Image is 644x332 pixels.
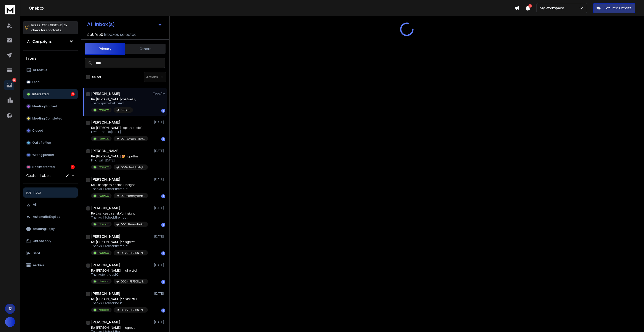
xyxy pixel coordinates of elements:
[23,126,78,136] button: Closed
[154,263,165,267] p: [DATE]
[85,43,125,55] button: Primary
[121,137,145,141] p: CC-1-C=Luke - Battery Restor
[91,320,120,325] h1: [PERSON_NAME]
[91,273,148,277] p: Thanks for the tip! On
[121,280,145,283] p: CC-2=[PERSON_NAME]-[PERSON_NAME]
[98,222,110,226] p: Interested
[154,120,165,124] p: [DATE]
[23,36,78,46] button: All Campaigns
[98,137,110,140] p: Interested
[91,101,136,105] p: Thanks just what I need.
[23,150,78,160] button: Wrong person
[154,234,165,239] p: [DATE]
[33,239,51,243] p: Unread only
[91,216,148,220] p: Thanks, I'll check them out.
[98,308,110,312] p: Interested
[32,153,54,157] p: Wrong person
[98,194,110,198] p: Interested
[154,177,165,181] p: [DATE]
[32,92,49,96] p: Interested
[23,113,78,124] button: Meeting Completed
[32,80,40,84] p: Lead
[32,141,51,145] p: Out of office
[71,165,75,169] div: 3
[23,236,78,246] button: Unread only
[154,149,165,153] p: [DATE]
[32,129,43,133] p: Closed
[91,120,120,125] h1: [PERSON_NAME]
[33,251,40,255] p: Sent
[23,212,78,222] button: Automatic Replies
[12,78,16,82] p: 60
[91,326,148,330] p: Re: [PERSON_NAME] this great
[121,308,145,312] p: CC-2=[PERSON_NAME]-[PERSON_NAME]
[161,194,165,198] div: 1
[23,89,78,99] button: Interested57
[91,97,136,101] p: Re: [PERSON_NAME] one tweak,
[104,31,137,37] h3: Inboxes selected
[29,5,514,11] h1: Onebox
[98,251,110,255] p: Interested
[91,205,120,210] h1: [PERSON_NAME]
[32,104,57,108] p: Meeting Booked
[33,68,47,72] p: All Status
[83,19,166,29] button: All Inbox(s)
[5,5,15,14] img: logo
[91,154,148,158] p: Re: [PERSON_NAME] 😻 hope this
[33,203,37,207] p: All
[91,187,148,191] p: Thanks, I'll check them out.
[540,6,566,11] p: My Workspace
[154,206,165,210] p: [DATE]
[33,227,55,231] p: Awaiting Reply
[23,77,78,87] button: Lead
[528,4,532,8] span: 1
[91,211,148,216] p: Re: Lisahope this helpful insight
[121,108,130,112] p: TestRun
[161,223,165,227] div: 1
[121,165,145,169] p: CC-5= Lost Food-[PERSON_NAME]
[161,109,165,113] div: 1
[23,187,78,198] button: Inbox
[91,91,120,96] h1: [PERSON_NAME]
[5,317,15,327] button: H
[91,269,148,273] p: Re: [PERSON_NAME] this helpful
[121,223,145,226] p: CC-1=Battery Restor-[PERSON_NAME]
[98,165,110,169] p: Interested
[91,297,148,301] p: Re: [PERSON_NAME] this helpful
[154,292,165,296] p: [DATE]
[91,183,148,187] p: Re: Lisahope this helpful insight
[23,138,78,148] button: Out of office
[91,234,120,239] h1: [PERSON_NAME]
[91,126,148,130] p: Re: [PERSON_NAME] hope this helpful
[87,22,115,27] h1: All Inbox(s)
[33,215,60,219] p: Automatic Replies
[121,251,145,255] p: CC-2=[PERSON_NAME]-[PERSON_NAME]
[161,309,165,313] div: 1
[91,291,120,296] h1: [PERSON_NAME]
[98,108,110,112] p: Interested
[23,55,78,62] h3: Filters
[161,137,165,141] div: 1
[87,31,103,37] span: 450 / 450
[154,320,165,324] p: [DATE]
[23,101,78,111] button: Meeting Booked
[26,173,51,178] h3: Custom Labels
[91,148,120,153] h1: [PERSON_NAME]
[33,263,44,267] p: Archive
[153,92,165,96] p: 11:44 AM
[91,158,148,162] p: Find I will. [DATE],
[41,22,63,28] span: Ctrl + Shift + k
[98,279,110,283] p: Interested
[121,194,145,198] p: CC-1=Battery Restor-[PERSON_NAME]
[593,3,635,13] button: Get Free Credits
[23,200,78,210] button: All
[71,92,75,96] div: 57
[91,301,148,305] p: Thanks, I'll check it out.
[23,162,78,172] button: Not Interested3
[91,263,120,268] h1: [PERSON_NAME]
[23,224,78,234] button: Awaiting Reply
[32,165,55,169] p: Not Interested
[91,130,148,134] p: Love it Thanks [DATE],
[31,23,67,33] p: Press to check for shortcuts.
